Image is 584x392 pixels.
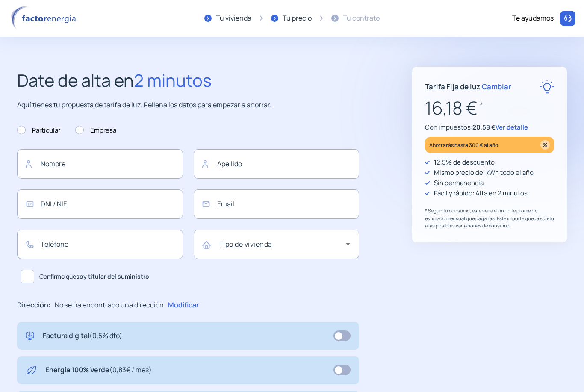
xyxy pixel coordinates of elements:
p: Mismo precio del kWh todo el año [434,168,534,178]
img: rate-E.svg [540,80,554,94]
p: Ahorrarás hasta 300 € al año [429,140,498,150]
span: 20,58 € [472,123,496,132]
p: Sin permanencia [434,178,484,188]
p: No se ha encontrado una dirección [55,300,164,311]
p: Aquí tienes tu propuesta de tarifa de luz. Rellena los datos para empezar a ahorrar. [17,100,359,111]
span: Cambiar [482,82,511,91]
p: Factura digital [43,330,122,342]
p: * Según tu consumo, este sería el importe promedio estimado mensual que pagarías. Este importe qu... [425,207,554,230]
div: Tu precio [283,13,312,24]
span: Confirmo que [39,272,149,281]
span: 2 minutos [134,68,212,92]
img: llamar [563,14,572,23]
p: Dirección: [17,300,50,311]
p: Energía 100% Verde [45,365,152,376]
p: Con impuestos: [425,122,554,133]
span: (0,5% dto) [89,331,122,340]
p: Modificar [168,300,199,311]
label: Empresa [75,125,116,136]
p: Tarifa Fija de luz · [425,81,511,92]
b: soy titular del suministro [76,272,149,280]
img: energy-green.svg [26,365,37,376]
span: Ver detalle [496,123,528,132]
div: Tu contrato [343,13,380,24]
h2: Date de alta en [17,67,359,94]
img: percentage_icon.svg [540,140,550,150]
div: Tu vivienda [216,13,251,24]
p: 12,5% de descuento [434,157,495,168]
p: Fácil y rápido: Alta en 2 minutos [434,188,528,198]
img: digital-invoice.svg [26,330,34,342]
img: logo factor [9,6,81,31]
label: Particular [17,125,60,136]
div: Te ayudamos [512,13,554,24]
mat-label: Tipo de vivienda [219,239,272,249]
span: (0,83€ / mes) [109,365,152,374]
p: 16,18 € [425,94,554,122]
